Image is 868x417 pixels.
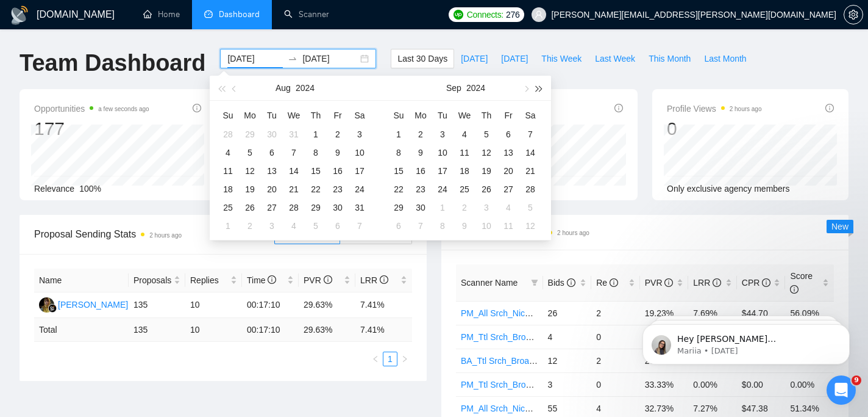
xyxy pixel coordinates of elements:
[276,76,291,100] button: Aug
[475,180,497,198] td: 2024-09-26
[355,292,412,318] td: 7.41%
[413,145,428,160] div: 9
[10,5,29,25] img: logo
[330,164,345,178] div: 16
[143,9,180,20] a: homeHome
[595,52,635,65] span: Last Week
[475,198,497,217] td: 2024-10-03
[330,145,345,160] div: 9
[383,352,397,366] a: 1
[410,143,432,162] td: 2024-09-09
[349,217,371,235] td: 2024-09-07
[352,164,367,178] div: 17
[501,145,516,160] div: 13
[302,52,358,65] input: End date
[391,182,406,197] div: 22
[305,125,327,143] td: 2024-08-01
[730,106,762,112] time: 2 hours ago
[286,219,301,233] div: 4
[368,352,383,366] li: Previous Page
[501,52,528,65] span: [DATE]
[501,200,516,215] div: 4
[435,182,450,197] div: 24
[535,49,588,68] button: This Week
[217,180,239,198] td: 2024-08-18
[34,269,129,292] th: Name
[265,182,279,197] div: 20
[461,332,593,342] a: PM_Ttl Srch_Broad_Dynmc_35-70
[383,352,397,366] li: 1
[265,164,279,178] div: 13
[523,200,538,215] div: 5
[243,200,257,215] div: 26
[475,217,497,235] td: 2024-10-10
[327,217,349,235] td: 2024-09-06
[18,26,226,66] div: message notification from Mariia, 1w ago. Hey mihir.thaker@enubilous.com, Looks like your Upwork ...
[349,180,371,198] td: 2024-08-24
[391,164,406,178] div: 15
[265,219,279,233] div: 3
[543,301,592,325] td: 26
[519,180,541,198] td: 2024-09-28
[221,182,235,197] div: 18
[242,318,299,342] td: 00:17:10
[185,318,242,342] td: 10
[53,47,210,58] p: Message from Mariia, sent 1w ago
[308,200,323,215] div: 29
[372,355,379,363] span: left
[286,200,301,215] div: 28
[34,184,74,194] span: Relevance
[588,49,642,68] button: Last Week
[519,106,541,125] th: Sa
[58,298,128,311] div: [PERSON_NAME]
[466,76,485,100] button: 2024
[642,49,697,68] button: This Month
[413,200,428,215] div: 30
[308,164,323,178] div: 15
[352,219,367,233] div: 7
[243,127,257,142] div: 29
[497,143,519,162] td: 2024-09-13
[506,8,519,21] span: 276
[261,180,283,198] td: 2024-08-20
[435,219,450,233] div: 8
[557,230,589,236] time: 2 hours ago
[531,279,538,286] span: filter
[380,275,388,284] span: info-circle
[388,180,410,198] td: 2024-09-22
[831,222,848,231] span: New
[308,127,323,142] div: 1
[497,162,519,180] td: 2024-09-20
[243,219,257,233] div: 2
[286,164,301,178] div: 14
[497,180,519,198] td: 2024-09-27
[283,180,305,198] td: 2024-08-21
[519,125,541,143] td: 2024-09-07
[34,227,274,242] span: Proposal Sending Stats
[432,125,454,143] td: 2024-09-03
[664,278,673,287] span: info-circle
[391,219,406,233] div: 6
[299,318,355,342] td: 29.63 %
[227,52,283,65] input: Start date
[268,275,276,284] span: info-circle
[286,145,301,160] div: 7
[475,162,497,180] td: 2024-09-19
[352,127,367,142] div: 3
[497,198,519,217] td: 2024-10-04
[461,308,557,318] a: PM_All Srch_Niche_Cnst
[283,106,305,125] th: We
[454,10,463,20] img: upwork-logo.png
[129,318,185,342] td: 135
[27,37,47,56] img: Profile image for Mariia
[305,106,327,125] th: Th
[457,127,472,142] div: 4
[697,49,753,68] button: Last Month
[523,182,538,197] div: 28
[149,232,182,239] time: 2 hours ago
[261,143,283,162] td: 2024-08-06
[432,180,454,198] td: 2024-09-24
[243,145,257,160] div: 5
[283,198,305,217] td: 2024-08-28
[413,127,428,142] div: 2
